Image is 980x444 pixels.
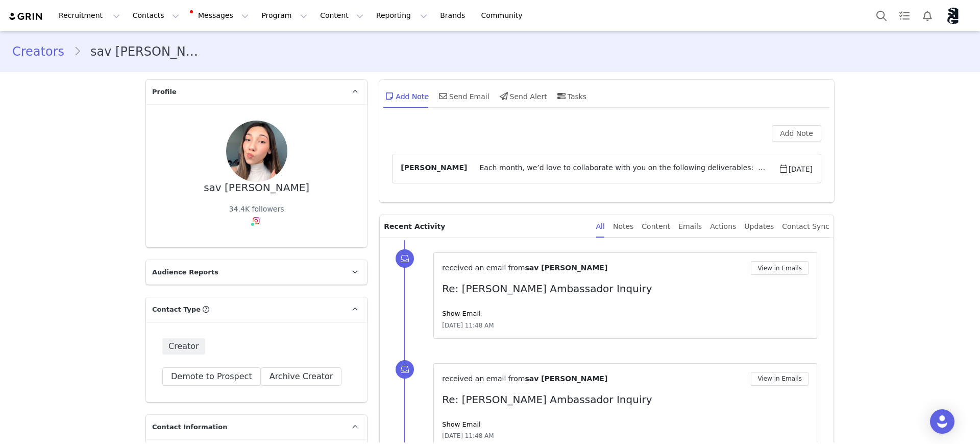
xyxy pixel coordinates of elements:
[437,84,489,108] div: Send Email
[434,4,474,27] a: Brands
[744,215,774,238] div: Updates
[442,264,525,272] span: received an email from
[778,162,813,175] span: [DATE]
[127,4,185,27] button: Contacts
[442,375,525,383] span: received an email from
[442,321,494,330] span: [DATE] 11:48 AM
[525,264,607,272] span: sav [PERSON_NAME]
[678,215,702,238] div: Emails
[945,8,962,24] img: 800d48eb-955a-4027-b035-879a6d4b1164.png
[475,4,533,27] a: Community
[751,261,808,275] button: View in Emails
[596,215,605,238] div: All
[186,4,255,27] button: Messages
[930,409,954,434] div: Open Intercom Messenger
[782,215,829,238] div: Contact Sync
[710,215,736,238] div: Actions
[442,420,480,428] a: Show Email
[229,204,284,215] div: 34.4K followers
[555,84,587,108] div: Tasks
[261,367,342,386] button: Archive Creator
[442,310,480,317] a: Show Email
[467,162,778,175] span: Each month, we’d love to collaborate with you on the following deliverables: 2 UGC videos 2 UGC p...
[152,267,218,277] span: Audience Reports
[204,182,309,194] div: sav [PERSON_NAME]
[525,375,607,383] span: sav [PERSON_NAME]
[152,422,227,432] span: Contact Information
[384,215,587,238] p: Recent Activity
[8,12,44,21] img: grin logo
[152,305,201,315] span: Contact Type
[162,338,205,355] span: Creator
[314,4,370,27] button: Content
[939,8,972,24] button: Profile
[162,367,261,386] button: Demote to Prospect
[401,162,467,175] span: [PERSON_NAME]
[226,121,287,182] img: a097f1c4-b8ca-4664-9f37-9a7ba3eed17a--s.jpg
[751,372,808,386] button: View in Emails
[370,4,433,27] button: Reporting
[152,87,177,97] span: Profile
[893,4,916,27] a: Tasks
[613,215,633,238] div: Notes
[916,4,939,27] button: Notifications
[870,4,893,27] button: Search
[442,392,808,407] p: Re: [PERSON_NAME] Ambassador Inquiry
[12,42,73,61] a: Creators
[442,431,494,440] span: [DATE] 11:48 AM
[255,4,313,27] button: Program
[252,217,260,225] img: instagram.svg
[53,4,126,27] button: Recruitment
[498,84,547,108] div: Send Alert
[772,125,821,142] button: Add Note
[642,215,670,238] div: Content
[383,84,429,108] div: Add Note
[442,281,808,296] p: Re: [PERSON_NAME] Ambassador Inquiry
